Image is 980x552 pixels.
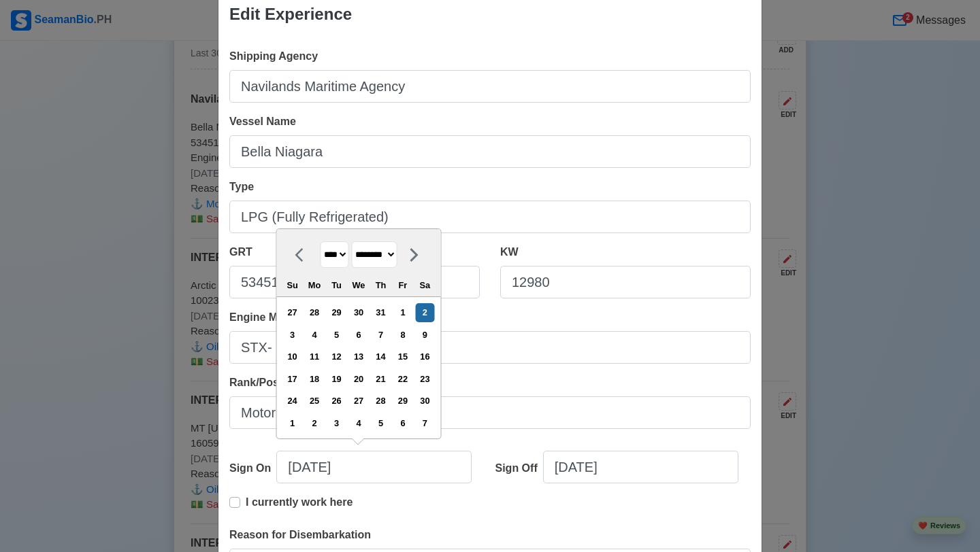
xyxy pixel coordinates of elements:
[393,392,412,410] div: Choose Friday, November 29th, 2024
[229,246,252,258] span: GRT
[229,116,296,127] span: Vessel Name
[500,266,751,298] input: 8000
[229,135,751,168] input: Ex: Dolce Vita
[305,414,323,432] div: Choose Monday, December 2nd, 2024
[349,370,367,388] div: Choose Wednesday, November 20th, 2024
[305,326,323,344] div: Choose Monday, November 4th, 2024
[327,414,346,432] div: Choose Tuesday, December 3rd, 2024
[372,370,390,388] div: Choose Thursday, November 21st, 2024
[283,326,301,344] div: Choose Sunday, November 3rd, 2024
[349,392,367,410] div: Choose Wednesday, November 27th, 2024
[229,181,254,192] span: Type
[305,347,323,366] div: Choose Monday, November 11th, 2024
[327,326,346,344] div: Choose Tuesday, November 5th, 2024
[305,276,323,294] div: Mo
[305,370,323,388] div: Choose Monday, November 18th, 2024
[393,303,412,322] div: Choose Friday, November 1st, 2024
[229,266,480,298] input: 33922
[281,302,436,434] div: month 2024-11
[327,370,346,388] div: Choose Tuesday, November 19th, 2024
[349,276,367,294] div: We
[283,276,301,294] div: Su
[416,414,434,432] div: Choose Saturday, December 7th, 2024
[305,303,323,322] div: Choose Monday, October 28th, 2024
[305,392,323,410] div: Choose Monday, November 25th, 2024
[416,276,434,294] div: Sa
[495,460,543,477] div: Sign Off
[372,303,390,322] div: Choose Thursday, October 31st, 2024
[416,392,434,410] div: Choose Saturday, November 30th, 2024
[283,303,301,322] div: Choose Sunday, October 27th, 2024
[283,347,301,366] div: Choose Sunday, November 10th, 2024
[246,494,353,511] p: I currently work here
[393,414,412,432] div: Choose Friday, December 6th, 2024
[372,414,390,432] div: Choose Thursday, December 5th, 2024
[372,276,390,294] div: Th
[283,370,301,388] div: Choose Sunday, November 17th, 2024
[393,370,412,388] div: Choose Friday, November 22nd, 2024
[372,347,390,366] div: Choose Thursday, November 14th, 2024
[393,276,412,294] div: Fr
[327,347,346,366] div: Choose Tuesday, November 12th, 2024
[229,50,318,62] span: Shipping Agency
[349,347,367,366] div: Choose Wednesday, November 13th, 2024
[500,246,519,258] span: KW
[349,414,367,432] div: Choose Wednesday, December 4th, 2024
[229,331,751,364] input: Ex. Man B&W MC
[229,529,371,540] span: Reason for Disembarkation
[349,303,367,322] div: Choose Wednesday, October 30th, 2024
[372,326,390,344] div: Choose Thursday, November 7th, 2024
[416,326,434,344] div: Choose Saturday, November 9th, 2024
[349,326,367,344] div: Choose Wednesday, November 6th, 2024
[416,370,434,388] div: Choose Saturday, November 23rd, 2024
[229,201,751,233] input: Bulk, Container, etc.
[229,70,751,103] input: Ex: Global Gateway
[229,311,330,323] span: Engine Make/Model
[283,414,301,432] div: Choose Sunday, December 1st, 2024
[229,396,751,429] input: Ex: Third Officer or 3/OFF
[327,303,346,322] div: Choose Tuesday, October 29th, 2024
[416,347,434,366] div: Choose Saturday, November 16th, 2024
[416,303,434,322] div: Choose Saturday, November 2nd, 2024
[393,326,412,344] div: Choose Friday, November 8th, 2024
[327,392,346,410] div: Choose Tuesday, November 26th, 2024
[327,276,346,294] div: Tu
[372,392,390,410] div: Choose Thursday, November 28th, 2024
[229,460,276,477] div: Sign On
[393,347,412,366] div: Choose Friday, November 15th, 2024
[229,2,352,27] div: Edit Experience
[229,377,302,388] span: Rank/Position
[283,392,301,410] div: Choose Sunday, November 24th, 2024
